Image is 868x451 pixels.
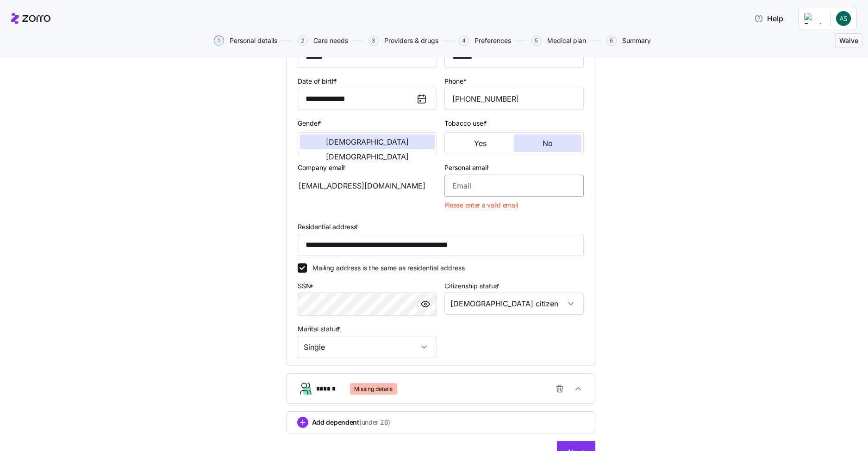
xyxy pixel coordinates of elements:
[836,11,851,26] img: 92ad78c0bc064aff6e2ab0277d6702e3
[298,324,342,334] label: Marital status
[804,13,823,24] img: Employer logo
[606,36,617,46] span: 6
[297,417,308,428] svg: add icon
[475,37,511,44] span: Preferences
[622,37,651,44] span: Summary
[326,138,409,146] span: [DEMOGRAPHIC_DATA]
[298,163,348,173] label: Company email
[298,36,308,46] span: 2
[474,140,487,147] span: Yes
[230,37,277,44] span: Personal details
[444,76,467,86] label: Phone*
[835,33,862,48] button: Waive
[531,36,586,46] button: 5Medical plan
[298,76,339,86] label: Date of birth
[368,36,379,46] span: 3
[754,13,783,24] span: Help
[444,175,584,197] input: Email
[354,383,393,395] span: Missing details
[298,281,315,291] label: SSN
[214,36,277,46] button: 1Personal details
[326,153,409,160] span: [DEMOGRAPHIC_DATA]
[298,36,348,46] button: 2Care needs
[298,118,323,128] label: Gender
[298,336,437,358] input: Select marital status
[359,418,390,427] span: (under 26)
[444,201,518,210] span: Please enter a valid email
[384,37,438,44] span: Providers & drugs
[313,37,348,44] span: Care needs
[444,293,584,315] input: Select citizenship status
[307,263,465,273] label: Mailing address is the same as residential address
[312,418,391,427] span: Add dependent
[531,36,542,46] span: 5
[547,37,586,44] span: Medical plan
[212,36,277,46] a: 1Personal details
[839,36,858,45] span: Waive
[747,9,791,28] button: Help
[298,222,360,232] label: Residential address
[368,36,438,46] button: 3Providers & drugs
[444,163,491,173] label: Personal email
[606,36,651,46] button: 6Summary
[444,88,584,110] input: Phone
[214,36,224,46] span: 1
[459,36,469,46] span: 4
[459,36,511,46] button: 4Preferences
[543,140,553,147] span: No
[444,118,489,128] label: Tobacco user
[444,281,501,291] label: Citizenship status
